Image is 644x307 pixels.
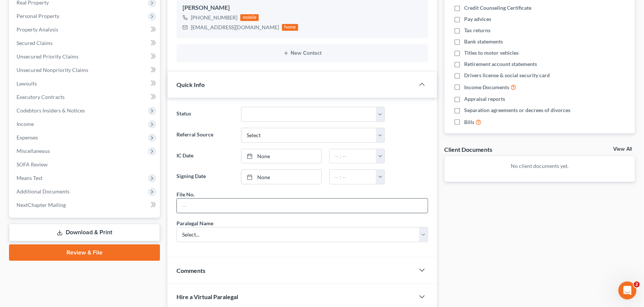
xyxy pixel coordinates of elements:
span: Expenses [17,134,38,141]
a: Unsecured Nonpriority Claims [11,63,160,77]
a: NextChapter Mailing [11,198,160,212]
a: SOFA Review [11,158,160,171]
div: File No. [176,190,195,198]
input: -- [177,199,428,213]
span: Drivers license & social security card [464,72,550,79]
label: Signing Date [173,169,238,184]
span: Retirement account statements [464,60,537,68]
span: Appraisal reports [464,95,505,103]
div: Paralegal Name [176,219,213,227]
span: Personal Property [17,13,59,19]
span: Miscellaneous [17,148,50,154]
span: Unsecured Nonpriority Claims [17,67,88,73]
span: Income [17,121,34,127]
div: Client Documents [445,145,493,153]
span: 2 [634,282,640,288]
span: Bills [464,118,474,126]
div: mobile [240,14,259,21]
label: IC Date [173,149,238,164]
span: Comments [176,267,205,274]
span: Additional Documents [17,188,69,195]
input: -- : -- [330,170,376,184]
span: Credit Counseling Certificate [464,4,531,12]
input: -- : -- [330,149,376,163]
span: Separation agreements or decrees of divorces [464,106,570,114]
span: Unsecured Priority Claims [17,53,78,60]
a: Unsecured Priority Claims [11,50,160,63]
iframe: Intercom live chat [618,282,636,300]
a: None [241,170,321,184]
button: New Contact [182,50,422,56]
span: Tax returns [464,27,490,34]
a: Secured Claims [11,36,160,50]
a: Property Analysis [11,23,160,36]
span: NextChapter Mailing [17,202,66,208]
label: Referral Source [173,128,238,143]
label: Status [173,107,238,122]
span: Income Documents [464,84,509,91]
p: No client documents yet. [451,162,629,170]
span: Titles to motor vehicles [464,49,519,57]
span: Pay advices [464,15,491,23]
span: Quick Info [176,81,205,88]
a: Download & Print [9,224,160,241]
span: Means Test [17,175,42,181]
a: None [241,149,321,163]
span: SOFA Review [17,161,48,168]
a: Lawsuits [11,77,160,90]
div: home [282,24,299,31]
span: Property Analysis [17,26,58,33]
div: [EMAIL_ADDRESS][DOMAIN_NAME] [191,24,279,31]
a: Executory Contracts [11,90,160,104]
span: Lawsuits [17,80,37,87]
span: Secured Claims [17,40,53,46]
div: [PERSON_NAME] [182,3,422,12]
span: Bank statements [464,38,503,45]
a: View All [613,147,632,152]
a: Review & File [9,244,160,261]
span: Executory Contracts [17,94,65,100]
span: Codebtors Insiders & Notices [17,107,85,114]
div: [PHONE_NUMBER] [191,14,237,21]
span: Hire a Virtual Paralegal [176,293,238,300]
